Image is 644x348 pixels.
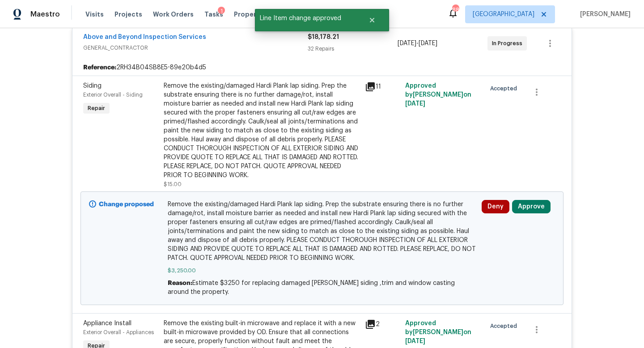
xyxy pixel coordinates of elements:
[83,63,116,72] b: Reference:
[114,10,142,19] span: Projects
[83,34,206,40] a: Above and Beyond Inspection Services
[576,10,631,19] span: [PERSON_NAME]
[398,39,437,48] span: -
[83,83,102,89] span: Siding
[255,9,357,28] span: Line Item change approved
[398,40,416,47] span: [DATE]
[164,81,360,180] div: Remove the existing/damaged Hardi Plank lap siding. Prep the substrate ensuring there is no furth...
[83,330,154,335] span: Exterior Overall - Appliances
[482,200,509,213] button: Deny
[512,200,551,213] button: Approve
[365,319,400,330] div: 2
[164,182,182,187] span: $15.00
[490,322,521,331] span: Accepted
[84,104,109,113] span: Repair
[357,11,387,29] button: Close
[308,34,339,40] span: $18,178.21
[99,201,154,208] b: Change proposed
[473,10,534,19] span: [GEOGRAPHIC_DATA]
[419,40,437,47] span: [DATE]
[218,7,225,16] div: 1
[405,320,471,344] span: Approved by [PERSON_NAME] on
[234,10,269,19] span: Properties
[168,280,192,286] span: Reason:
[30,10,60,19] span: Maestro
[405,338,425,344] span: [DATE]
[83,43,308,52] span: GENERAL_CONTRACTOR
[168,266,477,275] span: $3,250.00
[405,83,471,107] span: Approved by [PERSON_NAME] on
[168,280,455,295] span: Estimate $3250 for replacing damaged [PERSON_NAME] siding ,trim and window casting around the pro...
[492,39,526,48] span: In Progress
[308,44,398,53] div: 32 Repairs
[452,5,458,14] div: 88
[204,11,223,17] span: Tasks
[83,320,131,327] span: Appliance Install
[83,92,143,98] span: Exterior Overall - Siding
[153,10,194,19] span: Work Orders
[85,10,104,19] span: Visits
[405,101,425,107] span: [DATE]
[72,59,572,76] div: 2RH34B04SB8E5-89e20b4d5
[490,84,521,93] span: Accepted
[168,200,477,263] span: Remove the existing/damaged Hardi Plank lap siding. Prep the substrate ensuring there is no furth...
[365,81,400,92] div: 11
